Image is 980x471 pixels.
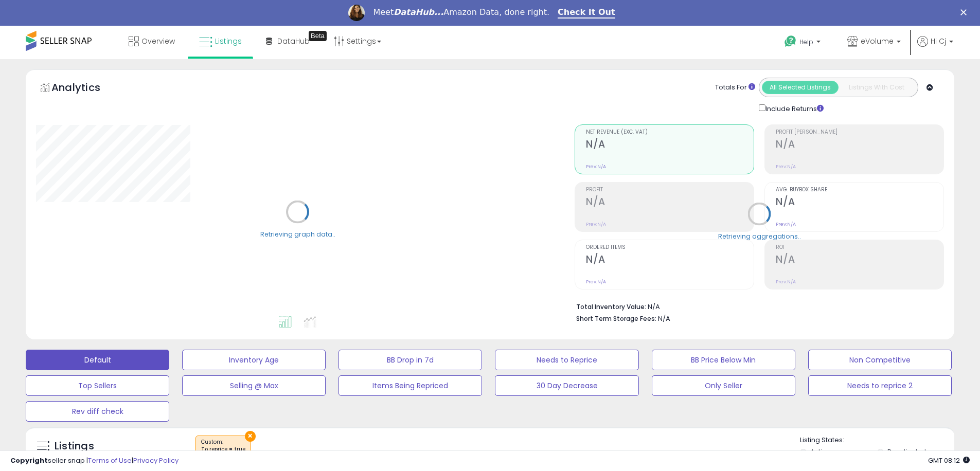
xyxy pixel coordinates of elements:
[245,431,256,442] button: ×
[960,9,971,15] div: Close
[133,456,179,465] a: Privacy Policy
[800,436,954,445] p: Listing States:
[928,456,970,465] span: 2025-09-9 08:12 GMT
[182,350,326,370] button: Inventory Age
[751,102,836,114] div: Include Returns
[26,401,169,422] button: Rev diff check
[776,27,831,59] a: Help
[808,375,952,396] button: Needs to reprice 2
[326,26,389,57] a: Settings
[277,36,310,46] span: DataHub
[861,36,894,46] span: eVolume
[258,26,317,57] a: DataHub
[51,80,120,97] h5: Analytics
[182,375,326,396] button: Selling @ Max
[840,26,908,59] a: eVolume
[495,375,638,396] button: 30 Day Decrease
[558,7,615,19] a: Check It Out
[338,375,482,396] button: Items Being Repriced
[652,350,795,370] button: BB Price Below Min
[652,375,795,396] button: Only Seller
[88,456,132,465] a: Terms of Use
[10,456,48,465] strong: Copyright
[121,26,183,57] a: Overview
[762,81,839,94] button: All Selected Listings
[838,81,915,94] button: Listings With Cost
[26,375,169,396] button: Top Sellers
[215,36,242,46] span: Listings
[810,447,829,456] label: Active
[887,447,926,456] label: Deactivated
[26,350,169,370] button: Default
[495,350,638,370] button: Needs to Reprice
[201,438,245,454] span: Custom:
[338,350,482,370] button: BB Drop in 7d
[799,38,813,46] span: Help
[917,36,953,59] a: Hi Cj
[55,439,94,454] h5: Listings
[718,231,801,241] div: Retrieving aggregations..
[715,83,755,93] div: Totals For
[201,446,245,453] div: To reprice = true
[348,5,365,21] img: Profile image for Georgie
[373,7,549,17] div: Meet Amazon Data, done right.
[191,26,250,57] a: Listings
[260,229,335,239] div: Retrieving graph data..
[931,36,946,46] span: Hi Cj
[10,456,179,466] div: seller snap | |
[394,7,443,17] i: DataHub...
[784,35,797,48] i: Get Help
[141,36,175,46] span: Overview
[309,31,327,41] div: Tooltip anchor
[808,350,952,370] button: Non Competitive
